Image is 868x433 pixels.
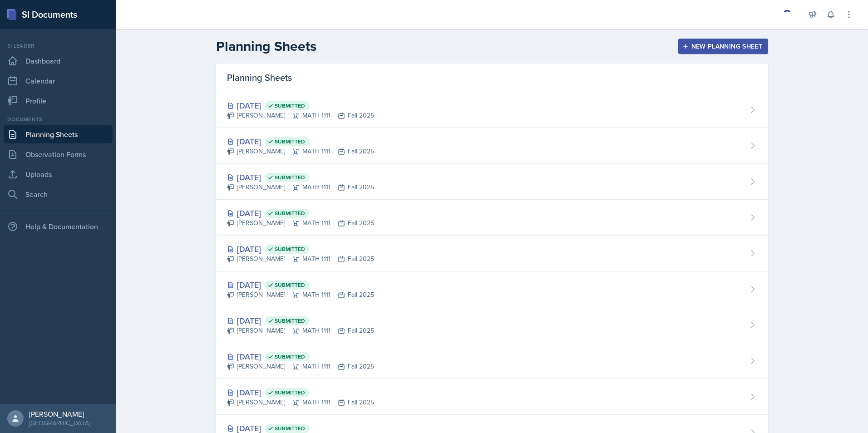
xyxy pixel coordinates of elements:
div: Planning Sheets [216,64,768,92]
span: Submitted [275,353,305,360]
div: [PERSON_NAME] [29,409,90,418]
span: Submitted [275,174,305,181]
a: [DATE] Submitted [PERSON_NAME]MATH 1111Fall 2025 [216,236,768,271]
div: Si leader [4,42,113,50]
a: [DATE] Submitted [PERSON_NAME]MATH 1111Fall 2025 [216,92,768,128]
span: Submitted [275,389,305,396]
span: Submitted [275,102,305,109]
div: [PERSON_NAME] MATH 1111 Fall 2025 [227,147,374,156]
span: Submitted [275,317,305,325]
a: [DATE] Submitted [PERSON_NAME]MATH 1111Fall 2025 [216,343,768,379]
div: New Planning Sheet [684,43,762,50]
span: Submitted [275,138,305,145]
div: [PERSON_NAME] MATH 1111 Fall 2025 [227,290,374,300]
a: Planning Sheets [4,125,113,143]
div: [DATE] [227,135,374,148]
div: [PERSON_NAME] MATH 1111 Fall 2025 [227,111,374,120]
a: Profile [4,92,113,110]
div: [PERSON_NAME] MATH 1111 Fall 2025 [227,398,374,407]
a: Search [4,185,113,203]
span: Submitted [275,425,305,432]
span: Submitted [275,210,305,217]
div: [DATE] [227,386,374,399]
div: [DATE] [227,350,374,363]
div: Documents [4,115,113,123]
span: Submitted [275,246,305,253]
div: [GEOGRAPHIC_DATA] [29,418,90,428]
div: [DATE] [227,315,374,327]
span: Submitted [275,281,305,289]
div: [PERSON_NAME] MATH 1111 Fall 2025 [227,326,374,335]
a: Observation Forms [4,145,113,163]
a: Dashboard [4,52,113,70]
a: [DATE] Submitted [PERSON_NAME]MATH 1111Fall 2025 [216,200,768,236]
a: [DATE] Submitted [PERSON_NAME]MATH 1111Fall 2025 [216,307,768,343]
div: [DATE] [227,171,374,183]
a: [DATE] Submitted [PERSON_NAME]MATH 1111Fall 2025 [216,164,768,200]
a: Calendar [4,72,113,90]
a: [DATE] Submitted [PERSON_NAME]MATH 1111Fall 2025 [216,379,768,415]
h2: Planning Sheets [216,38,316,54]
div: [DATE] [227,279,374,291]
div: [PERSON_NAME] MATH 1111 Fall 2025 [227,254,374,264]
div: [DATE] [227,207,374,219]
div: [PERSON_NAME] MATH 1111 Fall 2025 [227,182,374,192]
div: [PERSON_NAME] MATH 1111 Fall 2025 [227,218,374,228]
button: New Planning Sheet [678,39,768,54]
div: [PERSON_NAME] MATH 1111 Fall 2025 [227,362,374,371]
a: [DATE] Submitted [PERSON_NAME]MATH 1111Fall 2025 [216,271,768,307]
a: [DATE] Submitted [PERSON_NAME]MATH 1111Fall 2025 [216,128,768,164]
div: [DATE] [227,99,374,112]
a: Uploads [4,165,113,183]
div: [DATE] [227,243,374,255]
div: Help & Documentation [4,217,113,236]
